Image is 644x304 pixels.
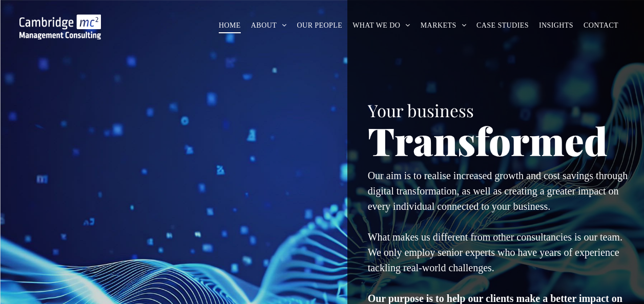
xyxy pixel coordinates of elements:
[19,14,101,39] img: Go to Homepage
[246,17,292,33] a: ABOUT
[534,17,578,33] a: INSIGHTS
[347,17,416,33] a: WHAT WE DO
[416,17,471,33] a: MARKETS
[368,115,608,166] span: Transformed
[214,17,246,33] a: HOME
[368,99,474,121] span: Your business
[368,231,622,273] span: What makes us different from other consultancies is our team. We only employ senior experts who h...
[578,17,624,33] a: CONTACT
[19,16,101,27] a: Your Business Transformed | Cambridge Management Consulting
[368,170,628,212] span: Our aim is to realise increased growth and cost savings through digital transformation, as well a...
[292,17,348,33] a: OUR PEOPLE
[471,17,534,33] a: CASE STUDIES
